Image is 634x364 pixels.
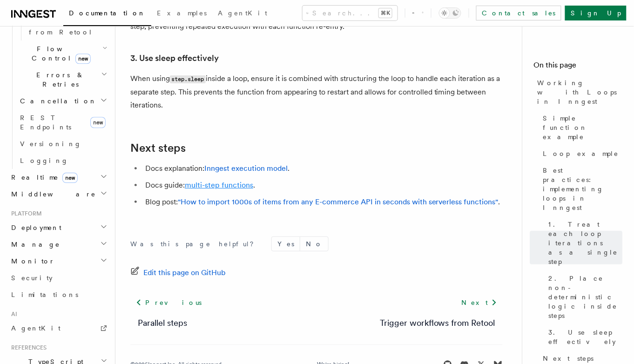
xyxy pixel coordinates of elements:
[138,317,187,330] a: Parallel steps
[130,294,207,311] a: Previous
[16,152,109,169] a: Logging
[538,78,623,106] span: Working with Loops in Inngest
[130,72,503,112] p: When using inside a loop, ensure it is combined with structuring the loop to handle each iteratio...
[130,52,219,65] a: 3. Use sleep effectively
[303,6,398,20] button: Search...⌘K
[157,9,207,17] span: Examples
[16,93,109,109] button: Cancellation
[543,166,623,212] span: Best practices: implementing loops in Inngest
[7,240,60,249] span: Manage
[545,270,623,324] a: 2. Place non-deterministic logic inside steps
[543,149,619,158] span: Loop example
[142,195,503,209] li: Blog post: .
[62,173,78,183] span: new
[543,354,594,363] span: Next steps
[7,210,42,217] span: Platform
[20,140,81,148] span: Versioning
[11,274,53,282] span: Security
[11,291,78,298] span: Limitations
[439,7,461,19] button: Toggle dark mode
[16,135,109,152] a: Versioning
[204,164,288,173] a: Inngest execution model
[7,270,109,286] a: Security
[142,162,503,175] li: Docs explanation: .
[7,344,47,351] span: References
[7,186,109,202] button: Middleware
[20,114,71,131] span: REST Endpoints
[7,173,78,182] span: Realtime
[534,74,623,110] a: Working with Loops in Inngest
[534,60,623,74] h4: On this page
[178,197,499,206] a: "How to import 1000s of items from any E-commerce API in seconds with serverless functions"
[130,239,260,249] p: Was this page helpful?
[545,216,623,270] a: 1. Treat each loop iterations as a single step
[545,324,623,350] a: 3. Use sleep effectively
[16,44,102,63] span: Flow Control
[218,9,267,17] span: AgentKit
[130,266,226,279] a: Edit this page on GitHub
[549,220,623,266] span: 1. Treat each loop iterations as a single step
[540,145,623,162] a: Loop example
[11,324,61,332] span: AgentKit
[185,181,253,189] a: multi-step functions
[540,162,623,216] a: Best practices: implementing loops in Inngest
[380,317,495,330] a: Trigger workflows from Retool
[7,169,109,186] button: Realtimenew
[543,114,623,142] span: Simple function example
[565,6,627,20] a: Sign Up
[151,3,212,25] a: Examples
[16,70,101,89] span: Errors & Retries
[540,110,623,145] a: Simple function example
[142,179,503,192] li: Docs guide: .
[7,219,109,236] button: Deployment
[7,236,109,253] button: Manage
[549,328,623,346] span: 3. Use sleep effectively
[300,237,328,251] button: No
[7,256,55,266] span: Monitor
[212,3,273,25] a: AgentKit
[16,67,109,93] button: Errors & Retries
[63,3,151,26] a: Documentation
[16,96,97,106] span: Cancellation
[456,294,503,311] a: Next
[143,266,226,279] span: Edit this page on GitHub
[7,310,17,318] span: AI
[75,54,91,64] span: new
[379,8,392,18] kbd: ⌘K
[69,9,146,17] span: Documentation
[549,274,623,320] span: 2. Place non-deterministic logic inside steps
[130,142,186,155] a: Next steps
[476,6,561,20] a: Contact sales
[7,189,96,199] span: Middleware
[7,253,109,270] button: Monitor
[16,109,109,135] a: REST Endpointsnew
[170,75,206,83] code: step.sleep
[7,223,61,232] span: Deployment
[272,237,300,251] button: Yes
[7,286,109,303] a: Limitations
[90,117,106,128] span: new
[16,40,109,67] button: Flow Controlnew
[20,157,68,164] span: Logging
[7,320,109,337] a: AgentKit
